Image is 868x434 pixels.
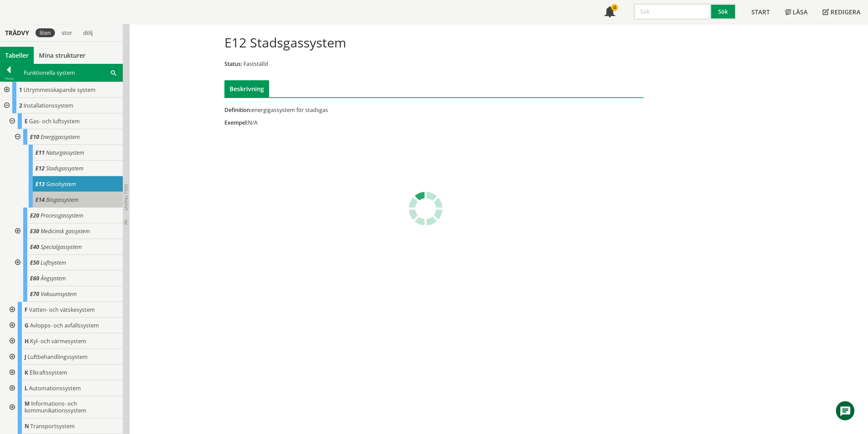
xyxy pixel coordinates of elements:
[30,227,39,235] span: E30
[30,275,39,282] span: E60
[830,8,860,16] span: Redigera
[35,196,45,204] span: E14
[30,243,39,251] span: E40
[29,306,95,313] span: Vatten- och vätskesystem
[30,337,86,345] span: Kyl- och värmesystem
[35,28,55,37] div: liten
[711,3,736,20] button: Sök
[30,422,75,430] span: Transportsystem
[25,322,29,329] span: G
[24,86,95,94] span: Utrymmesskapande system
[46,149,84,156] span: Naturgassystem
[41,243,82,251] span: Specialgassystem
[30,259,39,266] span: E50
[41,227,90,235] span: Medicinsk gassystem
[25,337,29,345] span: H
[35,180,45,188] span: E13
[41,212,83,219] span: Processgassystem
[58,28,76,37] div: stor
[25,353,26,361] span: J
[25,422,29,430] span: N
[24,102,73,109] span: Installationssystem
[35,149,45,156] span: E11
[25,306,28,313] span: F
[224,60,242,68] span: Status:
[224,80,269,97] div: Beskrivning
[79,28,97,37] div: dölj
[29,384,81,392] span: Automationssystem
[224,106,500,114] div: energigassystem för stadsgas
[30,290,39,298] span: E70
[224,119,500,126] div: N/A
[30,133,39,141] span: E10
[34,47,91,64] a: Mina strukturer
[30,369,67,376] span: Elkraftssystem
[41,259,66,266] span: Luftsystem
[244,60,268,68] span: Fastställd
[634,3,711,20] input: Sök
[604,7,615,18] span: Notifikationer
[35,165,45,172] span: E12
[123,184,129,211] span: Dölj trädvy
[46,165,84,172] span: Stadsgassystem
[46,180,76,188] span: Gasolsystem
[611,4,618,11] div: 4
[111,69,116,76] span: Sök i tabellen
[19,86,22,94] span: 1
[18,64,122,81] div: Funktionella system
[30,212,39,219] span: E20
[751,8,770,16] span: Start
[0,76,17,81] div: Tillbaka
[25,400,30,407] span: M
[28,353,88,361] span: Luftbehandlingssystem
[25,384,28,392] span: L
[25,117,28,125] span: E
[30,322,99,329] span: Avlopps- och avfallssystem
[224,35,346,50] h1: E12 Stadsgassystem
[1,29,33,37] div: Trädvy
[793,8,808,16] span: Läsa
[29,117,80,125] span: Gas- och luftsystem
[409,192,443,226] img: Laddar
[25,369,28,376] span: K
[41,275,66,282] span: Ångsystem
[224,119,248,126] span: Exempel:
[46,196,78,204] span: Biogassystem
[224,106,251,114] span: Definition:
[41,133,80,141] span: Energigassystem
[19,102,22,109] span: 2
[25,400,86,414] span: Informations- och kommunikationssystem
[41,290,77,298] span: Vakuumsystem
